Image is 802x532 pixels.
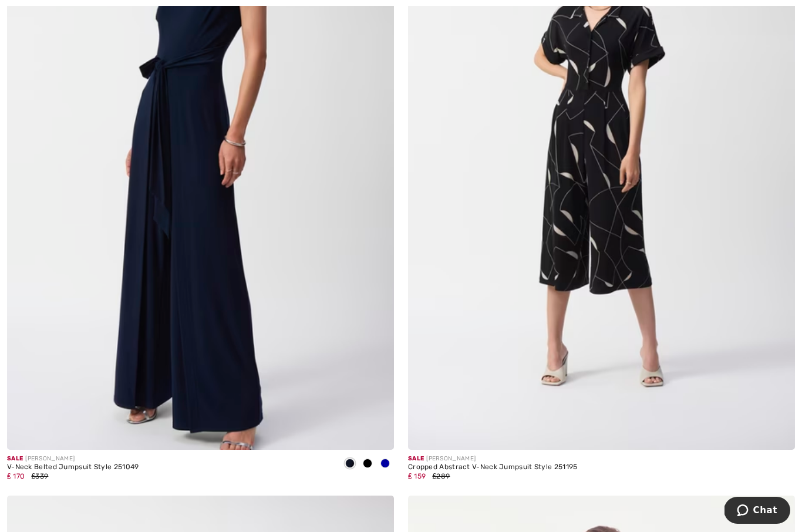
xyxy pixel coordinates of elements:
div: Royal Sapphire 163 [376,454,394,474]
div: Midnight Blue [341,454,359,474]
span: Sale [7,455,23,462]
div: Cropped Abstract V-Neck Jumpsuit Style 251195 [408,463,578,472]
iframe: Opens a widget where you can chat to one of our agents [725,497,790,526]
div: [PERSON_NAME] [7,454,139,463]
div: V-Neck Belted Jumpsuit Style 251049 [7,463,139,472]
span: Sale [408,455,424,462]
span: ₤ 170 [7,472,25,480]
div: [PERSON_NAME] [408,454,578,463]
span: ₤ 159 [408,472,426,480]
div: Black [359,454,376,474]
span: ₤339 [32,472,49,480]
span: ₤289 [433,472,450,480]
